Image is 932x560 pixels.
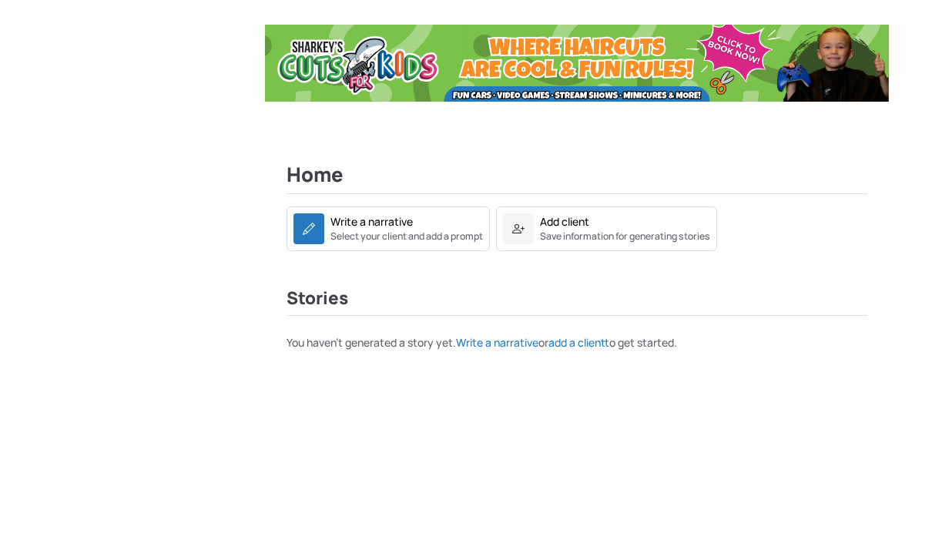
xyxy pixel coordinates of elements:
[496,220,717,235] a: Add clientSave information for generating stories
[456,335,538,350] a: Write a narrative
[287,220,490,235] a: Write a narrativeSelect your client and add a prompt
[287,288,867,316] h3: Stories
[330,213,413,230] div: Write a narrative
[496,206,717,251] a: Add clientSave information for generating stories
[540,230,710,243] small: Save information for generating stories
[548,335,609,350] a: add a client
[330,230,483,243] small: Select your client and add a prompt
[540,213,589,230] div: Add client
[287,206,490,251] a: Write a narrativeSelect your client and add a prompt
[287,334,867,350] p: You haven't generated a story yet. or to get started.
[265,25,889,102] img: Ad Banner
[287,163,867,194] h2: Home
